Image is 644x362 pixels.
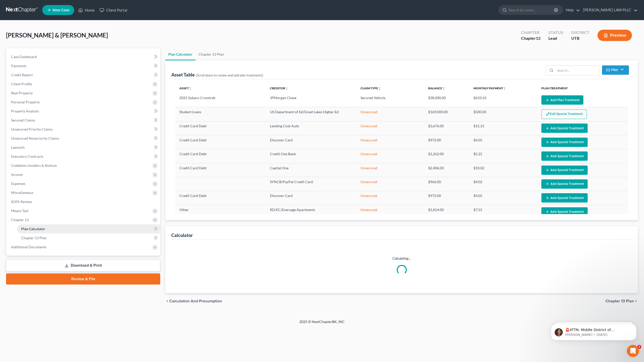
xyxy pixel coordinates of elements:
[7,107,160,116] a: Property Analysis
[171,72,263,78] div: Asset Table
[97,6,130,15] a: Client Portal
[266,93,356,107] td: JPMorgan Chase
[424,205,469,219] td: $1,814.00
[11,127,53,131] span: Unsecured Priority Claims
[606,299,634,303] span: Chapter 13 Plan
[179,86,192,90] a: Assetunfold_more
[503,87,506,90] i: unfold_more
[11,190,33,195] span: Miscellaneous
[11,172,23,177] span: Income
[571,35,589,41] div: UTB
[424,191,469,205] td: $972.00
[175,121,266,135] td: Credit Card Debt
[428,86,445,90] a: Balanceunfold_more
[11,245,47,249] span: Additional Documents
[11,64,26,68] span: Payments
[22,15,85,59] span: 🚨ATTN: Middle District of [US_STATE] The court has added a new Credit Counseling Field that we ne...
[469,107,537,121] td: $500.00
[469,191,537,205] td: $4.05
[165,48,195,60] a: Plan Calculator
[541,124,588,133] button: Add Special Treatment
[548,35,563,41] div: Lead
[356,93,424,107] td: Secured Vehicle
[7,143,160,152] a: Lawsuits
[165,299,222,303] button: chevron_left Calculation and Presumption
[541,207,588,217] button: Add Special Treatment
[469,149,537,163] td: $5.25
[53,8,69,12] span: New Case
[21,236,47,240] span: Chapter 13 Plan
[175,135,266,149] td: Credit Card Debt
[17,233,160,243] a: Chapter 13 Plan
[11,91,33,95] span: Real Property
[189,87,192,90] i: unfold_more
[548,30,563,35] div: Status
[266,135,356,149] td: Discover Card
[424,163,469,177] td: $2,406.00
[285,87,288,90] i: unfold_more
[541,109,587,119] button: Edit Special Treatment
[165,299,169,303] i: chevron_left
[11,199,32,204] span: SOFA Review
[469,205,537,219] td: $7.55
[195,48,227,60] a: Chapter 13 Plan
[6,273,160,285] a: Review & File
[378,87,381,90] i: unfold_more
[7,152,160,161] a: Executory Contracts
[11,145,25,149] span: Lawsuits
[360,86,381,90] a: Claim Typeunfold_more
[356,205,424,219] td: Unsecured
[175,163,266,177] td: Credit Card Debt
[266,205,356,219] td: RD/EC/Eversage Apartments
[11,118,35,122] span: Secured Claims
[424,121,469,135] td: $3,676.00
[356,163,424,177] td: Unsecured
[22,19,87,24] p: Message from Katie, sent 3w ago
[473,86,506,90] a: Monthly Paymentunfold_more
[424,149,469,163] td: $1,262.00
[521,35,540,41] div: Chapter
[571,30,589,35] div: District
[541,166,588,175] button: Add Special Treatment
[7,134,160,143] a: Unsecured Nonpriority Claims
[637,345,641,349] span: 2
[634,299,638,303] i: chevron_right
[7,61,160,70] a: Payments
[424,135,469,149] td: $972.00
[11,154,43,158] span: Executory Contracts
[509,5,555,15] input: Search by name...
[11,109,39,113] span: Property Analysis
[356,107,424,121] td: Unsecured
[606,299,638,303] button: Chapter 13 Plan chevron_right
[541,179,588,189] button: Add Special Treatment
[266,107,356,121] td: US Department of Ed/Great Lakes Higher Ed
[11,82,32,86] span: Client Profile
[424,107,469,121] td: $169,000.00
[175,107,266,121] td: Student Loans
[266,121,356,135] td: Lending Club Auto
[6,260,160,271] a: Download & Print
[469,121,537,135] td: $15.31
[266,149,356,163] td: Credit One Bank
[7,70,160,79] a: Credit Report
[175,191,266,205] td: Credit Card Debt
[266,163,356,177] td: Capital One
[266,177,356,191] td: SYNCB/PayPal Credit Card
[521,30,540,35] div: Chapter
[536,36,540,41] span: 13
[469,163,537,177] td: $10.02
[179,319,465,328] div: 2025 © NextChapterBK, INC
[21,227,45,231] span: Plan Calculator
[11,136,59,140] span: Unsecured Nonpriority Claims
[11,209,28,213] span: Means Test
[602,65,629,75] button: Filter
[175,149,266,163] td: Credit Card Debt
[424,177,469,191] td: $966.00
[270,86,288,90] a: Creditorunfold_more
[7,125,160,134] a: Unsecured Priority Claims
[196,73,263,77] span: (Scroll down to review and add plan treatments)
[175,256,628,261] p: Calculating...
[469,93,537,107] td: $633.33
[541,95,583,105] button: Add Plan Treatment
[597,30,632,41] button: Preview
